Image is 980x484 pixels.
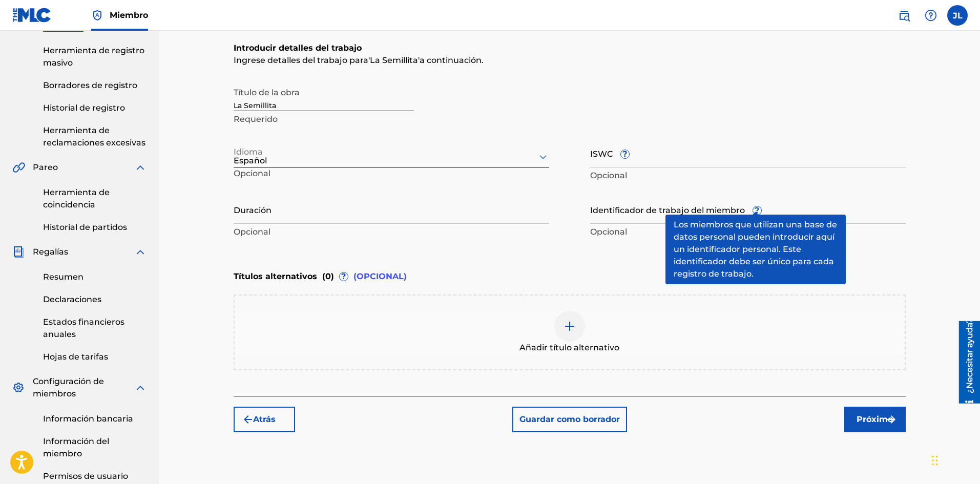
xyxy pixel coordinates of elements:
font: Herramienta de reclamaciones excesivas [43,125,145,148]
a: Hojas de tarifas [43,351,147,363]
font: Herramienta de registro masivo [43,46,144,68]
font: Permisos de usuario [43,471,128,481]
font: Requerido [234,114,278,124]
a: Información bancaria [43,413,147,425]
a: Herramienta de registro masivo [43,45,147,69]
font: Historial de registro [43,103,125,113]
a: Borradores de registro [43,79,147,92]
font: Opcional [234,169,270,178]
span: La Semillita [368,55,420,65]
img: Pareo [12,161,25,174]
button: Guardar como borrador [512,407,627,432]
font: Herramienta de coincidencia [43,187,110,209]
font: Próximo [857,414,893,424]
a: Búsqueda pública [894,5,914,26]
font: Ingrese detalles del trabajo para [234,55,368,65]
iframe: Centro de recursos [951,321,980,404]
font: (OPCIONAL) [353,271,407,281]
a: Historial de partidos [43,221,147,234]
font: Información bancaria [43,414,133,424]
font: Títulos alternativos [234,271,317,281]
font: Historial de partidos [43,222,127,232]
font: Añadir título alternativo [519,343,619,352]
font: Configuración de miembros [33,376,104,398]
font: Regalías [33,247,68,257]
div: Arrastrar [932,445,938,476]
a: Declaraciones [43,293,147,306]
font: Miembro [110,10,148,20]
font: ? [622,149,627,159]
font: a continuación. [420,55,484,65]
img: expandir [134,161,147,174]
font: La Semillita [370,55,418,65]
img: Regalías [12,246,25,258]
button: Atrás [234,407,295,432]
img: ayuda [925,9,937,22]
font: ? [755,205,759,215]
button: Próximo [844,407,906,432]
font: Borradores de registro [43,80,137,90]
font: Estados financieros anuales [43,317,124,339]
font: Introducir detalles del trabajo [234,43,362,53]
font: ) [331,271,334,281]
font: Opcional [590,227,627,237]
font: ? [341,271,346,281]
div: Menú de usuario [947,5,968,26]
img: agregar [564,320,576,332]
font: ( [322,271,325,281]
font: Declaraciones [43,294,101,304]
img: Titular de los derechos superior [91,9,103,22]
a: Información del miembro [43,435,147,460]
img: buscar [898,9,910,22]
img: Logotipo del MLC [12,8,52,23]
a: Permisos de usuario [43,470,147,482]
font: Información del miembro [43,436,109,458]
img: expandir [134,246,147,258]
font: 0 [325,271,331,281]
font: Atrás [253,414,276,424]
a: Herramienta de coincidencia [43,186,147,211]
font: Hojas de tarifas [43,352,108,362]
img: expandir [134,382,147,394]
img: f7272a7cc735f4ea7f67.svg [885,413,898,426]
div: Ayuda [921,5,941,26]
a: Historial de registro [43,102,147,114]
font: Pareo [33,162,58,172]
a: Estados financieros anuales [43,316,147,341]
a: Herramienta de reclamaciones excesivas [43,124,147,149]
font: Guardar como borrador [519,414,620,424]
img: Configuración de miembros [12,382,25,394]
font: Opcional [234,227,270,237]
a: Resumen [43,271,147,283]
font: Opcional [590,171,627,180]
iframe: Widget de chat [929,435,980,484]
font: ' [368,55,370,65]
img: 7ee5dd4eb1f8a8e3ef2f.svg [242,413,254,426]
font: Resumen [43,272,84,282]
font: ' [418,55,420,65]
